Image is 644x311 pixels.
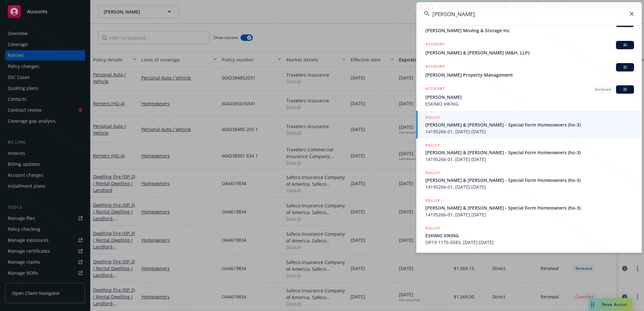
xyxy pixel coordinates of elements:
h5: ACCOUNT [425,85,445,93]
h5: POLICY [425,197,440,204]
span: [PERSON_NAME] [425,94,634,100]
a: ACCOUNTBI[PERSON_NAME] Property Management [416,60,642,82]
span: 14195266-01, [DATE]-[DATE] [425,184,634,190]
span: Archived [595,87,611,92]
span: [PERSON_NAME] Moving & Storage Inc [425,27,634,34]
a: POLICYESKIMO VIKINGOP19-1175-0583, [DATE]-[DATE] [416,221,642,249]
span: 14195266-01, [DATE]-[DATE] [425,211,634,218]
span: ESKIMO VIKING [425,100,634,107]
a: POLICY[PERSON_NAME] & [PERSON_NAME] - Special Form Homeowners (ho-3)14195266-01, [DATE]-[DATE] [416,138,642,166]
span: [PERSON_NAME] & [PERSON_NAME] - Special Form Homeowners (ho-3) [425,121,634,128]
a: POLICY[PERSON_NAME] & [PERSON_NAME] - Special Form Homeowners (ho-3)14195266-01, [DATE]-[DATE] [416,111,642,138]
span: [PERSON_NAME] & [PERSON_NAME] - Special Form Homeowners (ho-3) [425,204,634,211]
h5: POLICY [425,170,440,176]
span: 14195266-01, [DATE]-[DATE] [425,156,634,163]
input: Search... [416,2,642,25]
span: [PERSON_NAME] & [PERSON_NAME] - Special Form Homeowners (ho-3) [425,177,634,184]
h5: POLICY [425,225,440,231]
span: 14195266-01, [DATE]-[DATE] [425,128,634,135]
a: POLICY[PERSON_NAME] & [PERSON_NAME] - Special Form Homeowners (ho-3)14195266-01, [DATE]-[DATE] [416,194,642,221]
h5: ACCOUNT [425,41,445,49]
a: ACCOUNTBI[PERSON_NAME] Moving & Storage Inc [416,15,642,37]
span: OP19-1175-0583, [DATE]-[DATE] [425,239,634,246]
span: [PERSON_NAME] & [PERSON_NAME] (M&H, LLP) [425,49,634,56]
span: BI [619,64,631,70]
h5: POLICY [425,142,440,148]
span: BI [619,87,631,92]
h5: POLICY [425,114,440,121]
span: [PERSON_NAME] & [PERSON_NAME] - Special Form Homeowners (ho-3) [425,149,634,156]
a: ACCOUNTBI[PERSON_NAME] & [PERSON_NAME] (M&H, LLP) [416,37,642,60]
a: ACCOUNTArchivedBI[PERSON_NAME]ESKIMO VIKING [416,82,642,111]
h5: ACCOUNT [425,63,445,71]
a: POLICY[PERSON_NAME] & [PERSON_NAME] - Special Form Homeowners (ho-3)14195266-01, [DATE]-[DATE] [416,166,642,194]
span: [PERSON_NAME] Property Management [425,71,634,78]
span: ESKIMO VIKING [425,232,634,239]
span: BI [619,42,631,48]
